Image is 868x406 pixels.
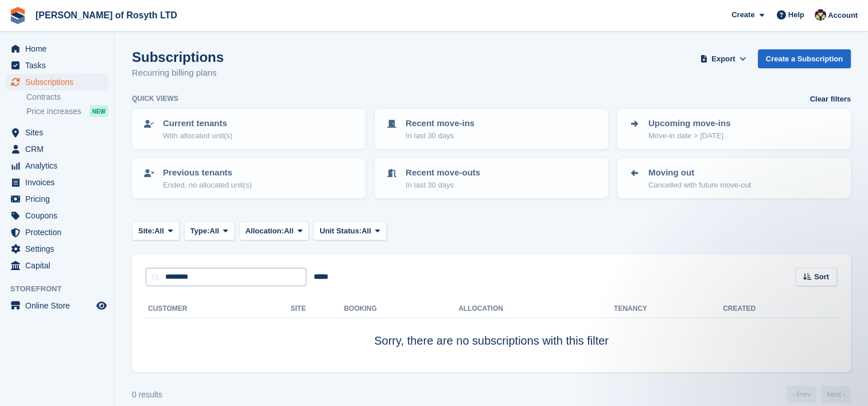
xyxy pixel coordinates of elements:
a: [PERSON_NAME] of Rosyth LTD [31,6,182,25]
a: Recent move-ins In last 30 days [376,110,607,148]
span: Capital [25,257,94,274]
p: In last 30 days [406,179,480,191]
a: Previous tenants Ended, no allocated unit(s) [133,159,364,197]
span: Type: [190,225,210,237]
th: Tenancy [614,300,654,318]
p: Moving out [648,166,751,179]
p: Upcoming move-ins [648,117,730,130]
span: Sorry, there are no subscriptions with this filter [374,334,609,347]
a: menu [6,208,108,224]
div: NEW [89,106,108,117]
p: Recurring billing plans [132,67,224,80]
button: Type: All [184,221,235,240]
span: Price increases [26,106,81,117]
a: menu [6,124,108,140]
a: Contracts [26,92,108,103]
th: Customer [146,300,290,318]
span: Sort [814,271,829,283]
a: menu [6,298,108,314]
a: Next [821,386,851,403]
span: Unit Status: [320,225,361,237]
button: Export [698,49,749,68]
a: menu [6,74,108,90]
th: Booking [344,300,458,318]
span: All [209,225,219,237]
p: Previous tenants [163,166,252,179]
span: Create [731,9,754,21]
span: CRM [25,141,94,157]
span: Subscriptions [25,74,94,90]
th: Created [723,300,837,318]
span: Online Store [25,298,94,314]
a: Moving out Cancelled with future move-out [618,159,850,197]
p: In last 30 days [406,130,474,142]
a: menu [6,191,108,207]
a: Upcoming move-ins Move-in date > [DATE] [618,110,850,148]
th: Allocation [458,300,614,318]
a: Create a Subscription [758,49,851,68]
a: menu [6,174,108,190]
h6: Quick views [132,93,178,104]
th: Site [290,300,344,318]
a: menu [6,241,108,257]
p: Recent move-ins [406,117,474,130]
h1: Subscriptions [132,49,224,65]
span: All [154,225,164,237]
span: Tasks [25,57,94,73]
span: Home [25,41,94,57]
span: Allocation: [246,225,284,237]
img: stora-icon-8386f47178a22dfd0bd8f6a31ec36ba5ce8667c1dd55bd0f319d3a0aa187defe.svg [9,7,26,24]
button: Unit Status: All [313,221,386,240]
a: menu [6,257,108,274]
a: Recent move-outs In last 30 days [376,159,607,197]
img: Nina Briggs [815,9,826,21]
button: Site: All [132,221,180,240]
span: Pricing [25,191,94,207]
span: Help [788,9,804,21]
span: Analytics [25,158,94,174]
button: Allocation: All [239,221,309,240]
p: Recent move-outs [406,166,480,179]
a: menu [6,158,108,174]
nav: Page [784,386,853,403]
span: Settings [25,241,94,257]
span: Sites [25,124,94,140]
p: With allocated unit(s) [163,130,232,142]
a: menu [6,224,108,240]
p: Move-in date > [DATE] [648,130,730,142]
span: Protection [25,224,94,240]
div: 0 results [132,389,162,401]
a: Previous [787,386,816,403]
span: Invoices [25,174,94,190]
a: menu [6,141,108,157]
a: Price increases NEW [26,105,108,118]
span: Site: [138,225,154,237]
span: All [361,225,371,237]
a: Current tenants With allocated unit(s) [133,110,364,148]
p: Current tenants [163,117,232,130]
span: All [284,225,294,237]
a: menu [6,57,108,73]
p: Ended, no allocated unit(s) [163,179,252,191]
a: Preview store [95,299,108,313]
a: menu [6,41,108,57]
span: Account [828,10,858,21]
span: Storefront [10,283,114,295]
span: Coupons [25,208,94,224]
span: Export [711,53,735,65]
p: Cancelled with future move-out [648,179,751,191]
a: Clear filters [809,93,851,105]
